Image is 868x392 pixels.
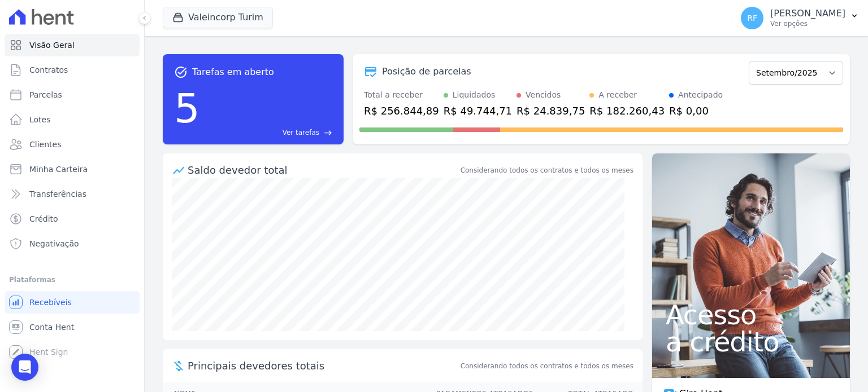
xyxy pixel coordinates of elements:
span: Considerando todos os contratos e todos os meses [461,361,633,371]
button: RF [PERSON_NAME] Ver opções [732,2,868,34]
div: Saldo devedor total [188,162,458,178]
div: Considerando todos os contratos e todos os meses [461,165,633,175]
span: Negativação [29,238,79,249]
div: Liquidados [453,89,496,101]
div: R$ 256.844,89 [364,103,439,118]
div: R$ 24.839,75 [517,103,585,118]
a: Parcelas [5,83,140,106]
a: Conta Hent [5,316,140,338]
span: Principais devedores totais [188,358,458,373]
span: Minha Carteira [29,164,88,175]
span: Parcelas [29,89,62,100]
span: east [324,129,332,137]
a: Contratos [5,59,140,81]
div: R$ 49.744,71 [444,103,512,118]
a: Lotes [5,108,140,131]
span: Lotes [29,114,51,125]
div: Posição de parcelas [382,65,471,78]
span: task_alt [174,65,188,79]
a: Ver tarefas east [205,127,332,138]
p: Ver opções [770,19,845,28]
div: R$ 182.260,43 [589,103,665,118]
span: Acesso [666,301,836,328]
span: Visão Geral [29,39,75,51]
span: Contratos [29,64,68,76]
div: Total a receber [364,89,439,101]
div: Antecipado [678,89,723,101]
p: [PERSON_NAME] [770,8,845,19]
a: Negativação [5,232,140,255]
span: Ver tarefas [283,127,319,138]
div: 5 [174,79,200,138]
button: Valeincorp Turim [163,7,273,28]
a: Recebíveis [5,291,140,314]
div: R$ 0,00 [669,103,723,118]
span: RF [747,14,757,22]
a: Transferências [5,183,140,205]
span: Crédito [29,213,58,224]
a: Visão Geral [5,34,140,56]
div: Plataformas [9,273,135,287]
div: Vencidos [526,89,561,101]
span: Transferências [29,188,86,200]
div: Open Intercom Messenger [11,354,38,381]
a: Crédito [5,208,140,230]
span: Recebíveis [29,297,72,308]
span: Tarefas em aberto [192,65,274,79]
span: Clientes [29,139,61,150]
span: a crédito [666,328,836,355]
div: A receber [598,89,637,101]
span: Conta Hent [29,321,74,333]
a: Minha Carteira [5,158,140,180]
a: Clientes [5,133,140,156]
